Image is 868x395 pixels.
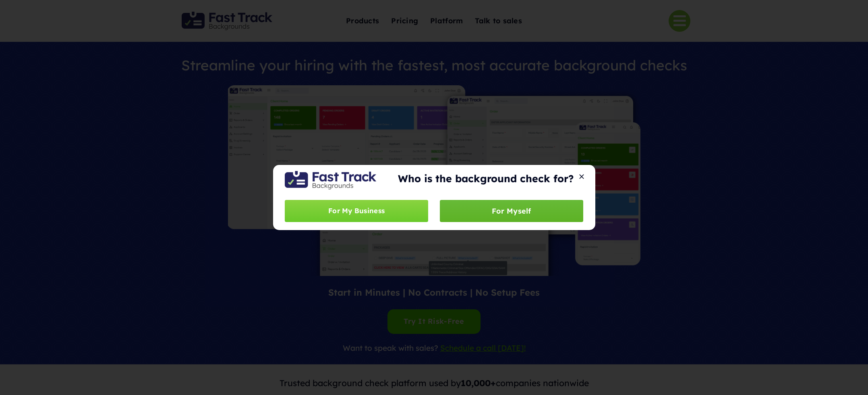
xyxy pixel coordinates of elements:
[285,200,428,222] a: For My Business
[492,207,531,215] span: For Myself
[576,173,587,180] button: Close
[398,172,574,185] strong: Who is the background check for?
[440,200,583,222] a: For Myself
[285,171,376,190] img: Fast Track Backgrounds Logo
[328,205,385,217] span: For My Business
